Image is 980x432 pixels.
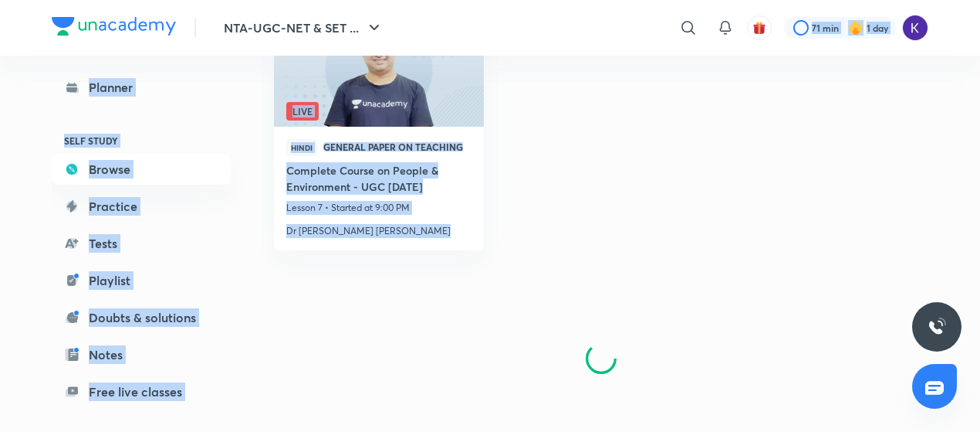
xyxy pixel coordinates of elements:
img: new-thumbnail [272,8,485,128]
img: kanishka hemani [902,15,928,41]
a: Dr [PERSON_NAME] [PERSON_NAME] [286,218,471,238]
h6: SELF STUDY [52,128,231,154]
a: Company Logo [52,17,176,39]
a: Practice [52,191,231,222]
a: Planner [52,72,231,103]
a: Doubts & solutions [52,302,231,333]
button: NTA-UGC-NET & SET ... [215,12,393,43]
p: Lesson 7 • Started at 9:00 PM [286,198,471,218]
a: General Paper on Teaching [323,142,471,153]
a: Complete Course on People & Environment - UGC [DATE] [286,162,471,198]
a: Playlist [52,265,231,296]
button: avatar [747,15,772,40]
span: Live [286,102,319,121]
img: avatar [752,21,766,35]
img: streak [848,20,863,36]
a: new-thumbnailLive [274,9,484,127]
a: Free live classes [52,376,231,407]
a: Browse [52,154,231,185]
span: General Paper on Teaching [323,142,471,151]
a: Tests [52,228,231,259]
span: Hindi [286,139,317,156]
a: Notes [52,339,231,370]
img: Company Logo [52,17,176,36]
img: ttu [928,318,946,336]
